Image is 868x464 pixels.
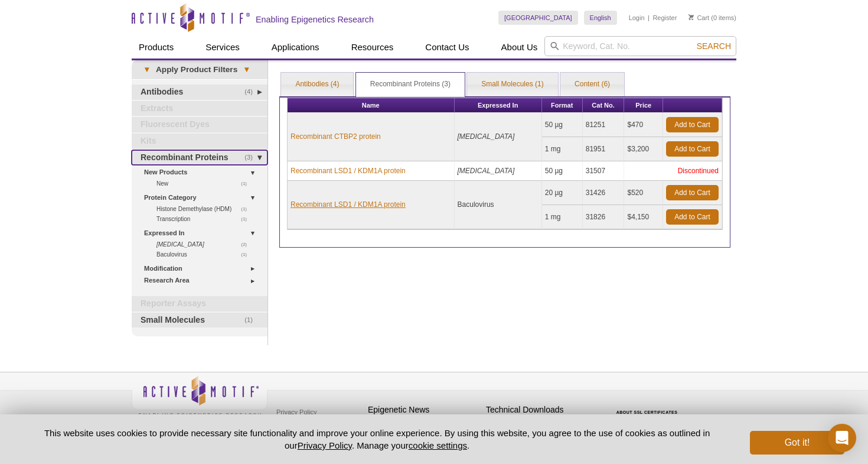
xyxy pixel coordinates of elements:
[652,14,677,22] a: Register
[241,204,253,214] span: (1)
[666,209,719,225] a: Add to Cart
[291,166,406,176] a: Recombinant LSD1 / KDM1A protein
[455,98,542,113] th: Expressed In
[455,181,542,229] td: Baculovirus
[144,166,260,179] a: New Products
[688,11,736,25] li: (0 items)
[244,85,259,100] span: (4)
[132,85,267,100] a: (4)Antibodies
[132,36,181,59] a: Products
[544,36,736,56] input: Keyword, Cat. No.
[624,205,663,229] td: $4,150
[666,117,719,132] a: Add to Cart
[560,73,624,96] a: Content (6)
[542,113,583,137] td: 50 µg
[156,249,253,259] a: (1)Baculovirus
[666,141,719,157] a: Add to Cart
[409,440,467,450] button: cookie settings
[624,98,663,113] th: Price
[542,181,583,205] td: 20 µg
[291,199,406,210] a: Recombinant LSD1 / KDM1A protein
[486,405,598,415] h4: Technical Downloads
[241,179,253,189] span: (1)
[241,249,253,259] span: (1)
[750,431,844,455] button: Got it!
[604,393,693,419] table: Click to Verify - This site chose Symantec SSL for secure e-commerce and confidential communicati...
[583,113,625,137] td: 81251
[144,192,260,204] a: Protein Category
[542,161,583,181] td: 50 µg
[144,262,260,275] a: Modification
[241,214,253,224] span: (1)
[156,241,204,248] i: [MEDICAL_DATA]
[583,205,625,229] td: 31826
[138,64,156,75] span: ▾
[648,11,650,25] li: |
[583,98,625,113] th: Cat No.
[467,73,557,96] a: Small Molecules (1)
[132,117,267,132] a: Fluorescent Dyes
[156,179,253,189] a: (1)New
[542,205,583,229] td: 1 mg
[132,101,267,116] a: Extracts
[624,113,663,137] td: $470
[24,427,730,452] p: This website uses cookies to provide necessary site functionality and improve your online experie...
[458,132,515,141] i: [MEDICAL_DATA]
[418,36,476,59] a: Contact Us
[298,440,352,450] a: Privacy Policy
[583,161,625,181] td: 31507
[688,14,694,20] img: Your Cart
[828,424,856,452] div: Open Intercom Messenger
[693,41,735,51] button: Search
[344,36,401,59] a: Resources
[241,239,253,249] span: (2)
[666,185,719,200] a: Add to Cart
[281,73,353,96] a: Antibodies (4)
[132,313,267,328] a: (1)Small Molecules
[688,14,709,22] a: Cart
[132,372,267,420] img: Active Motif,
[624,161,722,181] td: Discontinued
[458,167,515,175] i: [MEDICAL_DATA]
[132,150,267,166] a: (3)Recombinant Proteins
[624,137,663,161] td: $3,200
[356,73,465,96] a: Recombinant Proteins (3)
[132,134,267,149] a: Kits
[584,11,617,25] a: English
[542,137,583,161] td: 1 mg
[244,150,259,166] span: (3)
[144,274,260,287] a: Research Area
[494,36,545,59] a: About Us
[265,36,327,59] a: Applications
[624,181,663,205] td: $520
[291,131,381,142] a: Recombinant CTBP2 protein
[244,313,259,328] span: (1)
[132,296,267,312] a: Reporter Assays
[132,60,267,79] a: ▾Apply Product Filters▾
[498,11,578,25] a: [GEOGRAPHIC_DATA]
[697,41,731,51] span: Search
[156,214,253,224] a: (1)Transcription
[368,405,480,415] h4: Epigenetic News
[156,239,253,249] a: (2) [MEDICAL_DATA]
[256,14,374,25] h2: Enabling Epigenetics Research
[237,64,256,75] span: ▾
[542,98,583,113] th: Format
[198,36,247,59] a: Services
[156,204,253,214] a: (1)Histone Demethylase (HDM)
[616,410,678,414] a: ABOUT SSL CERTIFICATES
[583,137,625,161] td: 81951
[583,181,625,205] td: 31426
[144,227,260,239] a: Expressed In
[288,98,455,113] th: Name
[629,14,645,22] a: Login
[273,403,319,421] a: Privacy Policy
